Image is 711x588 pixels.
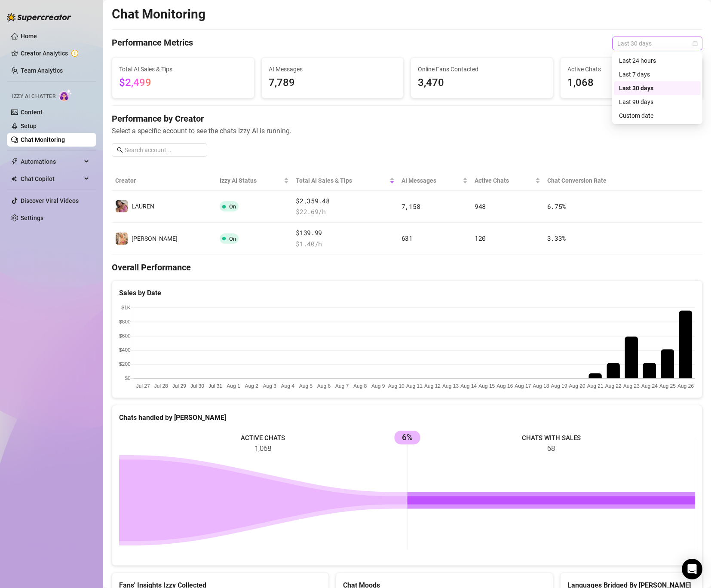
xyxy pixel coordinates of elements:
span: Chat Copilot [21,172,82,186]
div: Open Intercom Messenger [682,559,702,579]
span: Last 30 days [617,37,697,50]
span: Total AI Sales & Tips [119,64,247,74]
h4: Performance Metrics [112,37,193,50]
h4: Overall Performance [112,261,702,273]
img: Anthia [116,233,128,245]
a: Home [21,33,37,40]
div: Last 30 days [619,83,696,93]
a: Settings [21,214,43,221]
span: Active Chats [475,176,533,185]
img: Chat Copilot [11,176,17,182]
a: Team Analytics [21,67,63,74]
span: Izzy AI Status [220,176,282,185]
th: Creator [112,171,216,191]
span: $2,359.48 [296,196,395,206]
a: Setup [21,122,37,129]
span: 7,789 [269,75,397,91]
img: logo-BBDzfeDw.svg [7,13,71,21]
a: Discover Viral Videos [21,197,79,204]
span: ️‍LAUREN [132,203,154,210]
a: Content [21,109,43,116]
th: Chat Conversion Rate [544,171,644,191]
span: Select a specific account to see the chats Izzy AI is running. [112,126,702,136]
span: On [229,203,236,210]
div: Sales by Date [119,288,695,298]
span: 3.33 % [547,234,566,242]
span: 1,068 [567,75,696,91]
h4: Performance by Creator [112,113,702,125]
input: Search account... [125,145,202,155]
span: AI Messages [269,64,397,74]
div: Last 24 hours [619,56,696,65]
a: Chat Monitoring [21,136,65,143]
span: 3,470 [418,75,546,91]
span: 7,158 [401,202,420,211]
th: AI Messages [398,171,471,191]
span: thunderbolt [11,158,18,165]
div: Chats handled by [PERSON_NAME] [119,412,695,423]
img: ️‍LAUREN [116,200,128,212]
span: 120 [475,234,486,242]
div: Last 30 days [614,81,701,95]
span: $139.99 [296,228,395,238]
span: calendar [693,41,698,46]
span: Total AI Sales & Tips [296,176,388,185]
th: Active Chats [471,171,544,191]
img: AI Chatter [59,89,72,101]
th: Izzy AI Status [216,171,293,191]
th: Total AI Sales & Tips [292,171,398,191]
div: Last 24 hours [614,54,701,67]
span: Automations [21,155,82,168]
span: On [229,236,236,242]
span: $2,499 [119,77,151,89]
span: [PERSON_NAME] [132,235,178,242]
div: Custom date [614,109,701,122]
h2: Chat Monitoring [112,6,205,22]
div: Last 7 days [619,70,696,79]
span: 6.75 % [547,202,566,211]
a: Creator Analytics exclamation-circle [21,46,89,60]
span: $ 1.40 /h [296,239,395,249]
span: $ 22.69 /h [296,207,395,217]
div: Last 90 days [614,95,701,109]
span: AI Messages [401,176,461,185]
span: search [117,147,123,153]
div: Last 7 days [614,67,701,81]
span: 948 [475,202,486,211]
span: Active Chats [567,64,696,74]
span: Online Fans Contacted [418,64,546,74]
span: Izzy AI Chatter [12,92,55,101]
span: 631 [401,234,413,242]
div: Last 90 days [619,97,696,107]
div: Custom date [619,111,696,120]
